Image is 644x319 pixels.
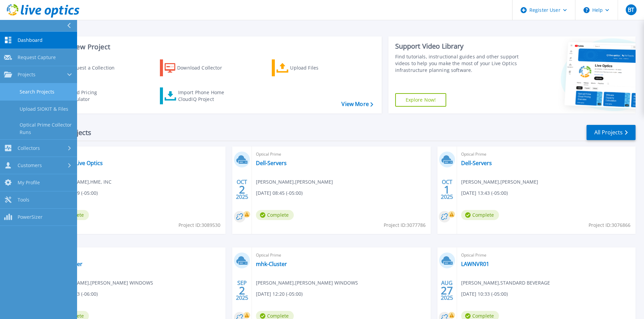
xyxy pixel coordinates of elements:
span: Customers [18,162,42,168]
span: [DATE] 12:20 (-05:00) [256,290,303,298]
span: Dashboard [18,37,43,43]
span: Optical Prime [461,251,631,259]
div: Request a Collection [67,61,121,75]
span: 1 [444,187,450,192]
span: Optical Prime [51,251,221,259]
div: OCT 2025 [236,177,248,202]
span: [DATE] 08:45 (-05:00) [256,189,303,197]
span: Project ID: 3077786 [384,221,426,229]
div: Upload Files [290,61,344,75]
div: SEP 2025 [236,278,248,303]
div: AUG 2025 [440,278,453,303]
div: OCT 2025 [440,177,453,202]
span: Optical Prime [256,251,426,259]
span: My Profile [18,180,40,186]
h3: Start a New Project [48,43,373,51]
span: Complete [256,210,294,220]
span: Complete [461,210,499,220]
div: Support Video Library [395,42,521,51]
span: 2 [239,288,245,293]
span: PowerSizer [18,214,43,220]
span: 2 [239,187,245,192]
a: All Projects [587,125,636,140]
div: Find tutorials, instructional guides and other support videos to help you make the most of your L... [395,53,521,74]
span: [PERSON_NAME] , [PERSON_NAME] WINDOWS [51,279,153,287]
a: Dell-Servers [461,160,492,166]
a: Request a Collection [48,59,123,76]
span: 27 [441,288,453,293]
span: [PERSON_NAME] , [PERSON_NAME] [461,178,538,186]
span: Project ID: 3076866 [589,221,630,229]
a: View More [341,101,373,107]
span: Optical Prime [461,151,631,158]
span: Optical Prime [51,151,221,158]
span: [PERSON_NAME] , [PERSON_NAME] WINDOWS [256,279,358,287]
a: LAWNVR01 [461,261,489,267]
a: Download Collector [160,59,235,76]
a: Dell-Servers [256,160,287,166]
span: Collectors [18,145,40,151]
span: Tools [18,197,29,203]
span: [PERSON_NAME] , [PERSON_NAME] [256,178,333,186]
span: [DATE] 13:43 (-05:00) [461,189,508,197]
span: Project ID: 3089530 [178,221,220,229]
span: [PERSON_NAME] , STANDARD BEVERAGE [461,279,550,287]
a: Explore Now! [395,93,447,107]
div: Download Collector [177,61,231,75]
a: Cloud Pricing Calculator [48,87,123,104]
span: BT [628,7,634,12]
span: [PERSON_NAME] , HME, INC [51,178,112,186]
a: mhk-Cluster [256,261,287,267]
div: Cloud Pricing Calculator [66,89,120,103]
div: Import Phone Home CloudIQ Project [178,89,231,103]
span: Optical Prime [256,151,426,158]
span: Request Capture [18,54,56,60]
a: Upload Files [272,59,347,76]
span: [DATE] 10:33 (-05:00) [461,290,508,298]
span: Projects [18,72,35,78]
